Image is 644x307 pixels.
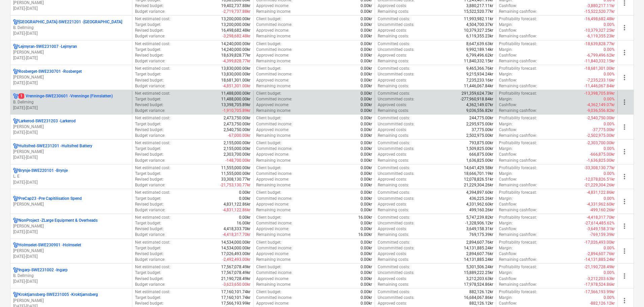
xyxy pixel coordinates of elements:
[378,102,407,108] p: Approved costs :
[256,140,281,146] p: Client budget :
[19,93,24,99] span: 1
[378,66,410,71] p: Committed costs :
[378,108,409,114] p: Remaining costs :
[221,78,250,83] p: 18,681,301.00kr
[13,143,19,149] div: Project has multi currencies enabled
[135,22,161,28] p: Target budget :
[19,196,82,202] p: PreCap23 - Pre Capitilisation Spend
[256,28,289,33] p: Approved income :
[378,146,414,152] p: Uncommitted costs :
[499,140,537,146] p: Profitability forecast :
[466,102,493,108] p: 4,362,149.07kr
[13,105,129,111] p: [DATE] - [DATE]
[13,93,19,99] div: Project has multi currencies enabled
[256,121,292,127] p: Committed income :
[469,115,493,121] p: 244,775.00kr
[256,78,289,83] p: Approved income :
[135,3,164,9] p: Revised budget :
[466,71,493,77] p: 9,215,934.24kr
[256,9,291,14] p: Remaining income :
[361,152,372,157] p: 0.00kr
[221,66,250,71] p: 13,830,000.00kr
[256,96,292,102] p: Committed income :
[13,44,129,61] div: Lejmyran-SWE231007 -Lejmyran[PERSON_NAME][DATE]-[DATE]
[464,28,493,33] p: 10,379,327.25kr
[361,16,372,22] p: 0.00kr
[135,133,165,139] p: Budget variance :
[584,41,615,47] p: -18,639,828.77kr
[469,152,493,157] p: 666,875.00kr
[378,41,410,47] p: Committed costs :
[13,6,129,11] p: [DATE] - [DATE]
[223,9,250,14] p: -2,719,737.88kr
[135,83,165,89] p: Budget variance :
[13,93,129,111] div: 1Vrenninge-SWE230601 -Vrenninge (Finnslatten)B. Dellming[DATE]-[DATE]
[256,3,289,9] p: Approved income :
[13,55,129,61] p: [DATE] - [DATE]
[135,171,161,177] p: Target budget :
[135,121,161,127] p: Target budget :
[361,115,372,121] p: 0.00kr
[256,33,291,39] p: Remaining income :
[620,148,629,156] span: more_vert
[19,168,68,174] p: Brynje-SWE220101 - Brynje
[256,47,292,53] p: Committed income :
[19,292,98,298] p: Kroktjarnsberg-SWE231005 - Kroktjarnsberg
[13,229,129,235] p: [DATE] - [DATE]
[13,19,19,25] div: Project has multi currencies enabled
[464,165,493,171] p: 14,641,429.58kr
[361,71,372,77] p: 0.00kr
[378,28,407,33] p: Approved costs :
[466,146,493,152] p: 1,509,825.00kr
[13,202,129,207] p: [PERSON_NAME]
[13,80,129,86] p: [DATE] - [DATE]
[256,165,281,171] p: Client budget :
[499,22,513,28] p: Margin :
[378,9,409,14] p: Remaining costs :
[466,66,493,71] p: 9,465,366.76kr
[584,91,615,96] p: -13,398,705.89kr
[361,121,372,127] p: 0.00kr
[499,58,537,64] p: Remaining cashflow :
[135,127,164,133] p: Revised budget :
[13,267,129,284] div: Ingarp-SWE231002 -IngarpB. Dellming[DATE]-[DATE]
[378,165,410,171] p: Committed costs :
[472,127,493,133] p: 37,775.00kr
[587,78,615,83] p: -7,235,233.16kr
[620,247,629,255] span: more_vert
[587,53,615,58] p: -6,799,496.62kr
[466,41,493,47] p: 8,647,639.63kr
[378,140,410,146] p: Committed costs :
[13,279,129,284] p: [DATE] - [DATE]
[221,22,250,28] p: 13,200,000.00kr
[13,99,129,105] p: B. Dellming
[221,3,250,9] p: 19,402,737.88kr
[604,71,615,77] p: 0.00%
[19,143,92,149] p: Hultsfred-SWE231201 - Hultsfred Battery
[361,22,372,28] p: 0.00kr
[499,16,537,22] p: Profitability forecast :
[13,69,129,86] div: Rosberget-SWE230701 -Rosberget[PERSON_NAME][DATE]-[DATE]
[587,102,615,108] p: -4,362,149.07kr
[499,158,537,163] p: Remaining cashflow :
[135,115,170,121] p: Net estimated cost :
[13,31,129,36] p: [DATE] - [DATE]
[378,96,414,102] p: Uncommitted costs :
[19,19,122,25] p: [GEOGRAPHIC_DATA]-SWE221201 - [GEOGRAPHIC_DATA]
[378,158,409,163] p: Remaining costs :
[499,91,537,96] p: Profitability forecast :
[361,41,372,47] p: 0.00kr
[378,127,407,133] p: Approved costs :
[221,71,250,77] p: 13,830,000.00kr
[19,44,77,50] p: Lejmyran-SWE231007 - Lejmyran
[221,96,250,102] p: 11,488,000.00kr
[223,58,250,64] p: -4,399,828.77kr
[135,165,170,171] p: Net estimated cost :
[221,91,250,96] p: 11,488,000.00kr
[19,118,76,124] p: Larkerod-SWE231203 - Larkerod
[13,242,129,259] div: Holmselet-SWE230901 -Holmselet[PERSON_NAME][DATE]-[DATE]
[584,9,615,14] p: -15,522,520.77kr
[13,223,129,229] p: [PERSON_NAME]
[223,83,250,89] p: -4,851,301.00kr
[587,133,615,139] p: -2,502,975.00kr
